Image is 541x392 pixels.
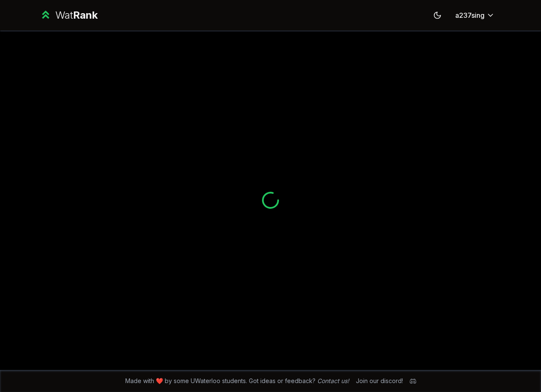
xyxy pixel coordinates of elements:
button: a237sing [448,8,502,23]
a: WatRank [39,8,98,22]
a: Contact us! [317,377,349,384]
span: a237sing [455,10,485,20]
span: Rank [73,9,98,21]
div: Join our discord! [356,377,403,385]
div: Wat [55,8,98,22]
span: Made with ❤️ by some UWaterloo students. Got ideas or feedback? [125,377,349,385]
